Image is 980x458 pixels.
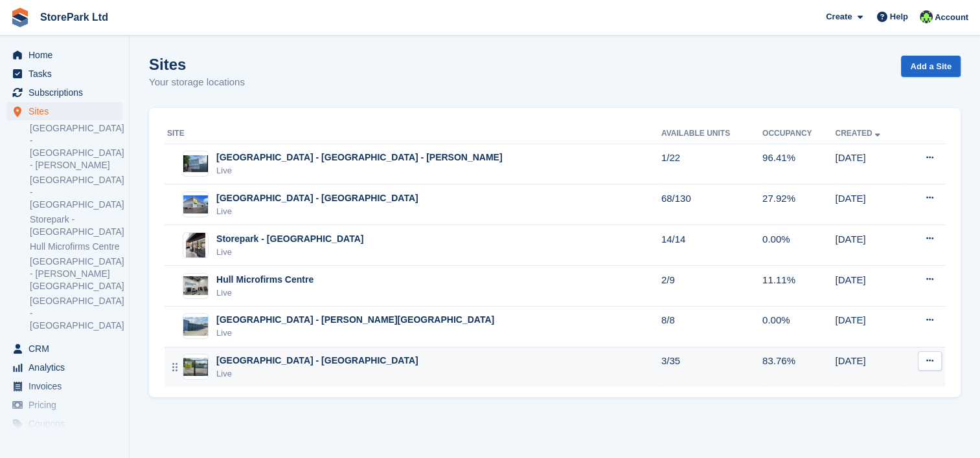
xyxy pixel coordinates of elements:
a: menu [6,415,122,433]
div: Storepark - [GEOGRAPHIC_DATA] [216,232,363,246]
div: Hull Microfirms Centre [216,273,313,287]
a: menu [6,65,122,83]
span: Pricing [28,396,106,414]
a: menu [6,83,122,102]
span: Invoices [28,377,106,395]
td: 83.76% [762,347,835,387]
span: Sites [28,102,106,120]
a: menu [6,46,122,64]
td: 14/14 [661,225,762,266]
div: Live [216,327,494,340]
a: menu [6,340,122,358]
div: [GEOGRAPHIC_DATA] - [GEOGRAPHIC_DATA] [216,191,418,205]
a: StorePark Ltd [35,6,113,28]
span: Create [826,10,852,23]
td: 8/8 [661,306,762,347]
img: Image of Storepark - Hull Central - K2 Tower site [186,232,205,258]
img: Image of Store Park - Hull - Clough Road site [183,317,208,336]
span: Tasks [28,65,106,83]
div: Live [216,287,313,300]
img: stora-icon-8386f47178a22dfd0bd8f6a31ec36ba5ce8667c1dd55bd0f319d3a0aa187defe.svg [10,8,30,27]
a: Hull Microfirms Centre [30,241,122,253]
a: menu [6,358,122,376]
a: [GEOGRAPHIC_DATA] - [GEOGRAPHIC_DATA] [30,295,122,332]
td: 96.41% [762,144,835,184]
td: 1/22 [661,144,762,184]
p: Your storage locations [149,75,245,90]
img: Image of Store Park - Bridge Works - Stepney Lane site [183,155,208,173]
a: menu [6,102,122,120]
a: [GEOGRAPHIC_DATA] - [GEOGRAPHIC_DATA] [30,174,122,211]
span: Home [28,46,106,64]
a: Add a Site [901,56,961,77]
a: [GEOGRAPHIC_DATA] - [PERSON_NAME][GEOGRAPHIC_DATA] [30,256,122,292]
td: 0.00% [762,225,835,266]
span: Subscriptions [28,83,106,102]
span: Account [935,11,968,24]
td: 68/130 [661,184,762,225]
div: [GEOGRAPHIC_DATA] - [PERSON_NAME][GEOGRAPHIC_DATA] [216,313,494,327]
img: Image of Hull Microfirms Centre site [183,276,208,295]
a: [GEOGRAPHIC_DATA] - [GEOGRAPHIC_DATA] - [PERSON_NAME] [30,122,122,171]
a: Created [835,129,882,138]
td: [DATE] [835,144,905,184]
div: [GEOGRAPHIC_DATA] - [GEOGRAPHIC_DATA] - [PERSON_NAME] [216,151,503,164]
span: Help [890,10,908,23]
a: Storepark - [GEOGRAPHIC_DATA] [30,213,122,238]
td: 27.92% [762,184,835,225]
div: Live [216,246,363,259]
td: [DATE] [835,184,905,225]
td: [DATE] [835,225,905,266]
div: Live [216,367,418,380]
img: Image of Store Park - Hull West - Hessle site [183,358,208,376]
td: 3/35 [661,347,762,387]
a: menu [6,396,122,414]
span: Coupons [28,415,106,433]
td: [DATE] [835,266,905,307]
div: Live [216,205,418,218]
td: 0.00% [762,306,835,347]
img: Ryan Mulcahy [920,10,933,23]
span: Analytics [28,358,106,376]
td: [DATE] [835,347,905,387]
th: Occupancy [762,124,835,144]
td: 11.11% [762,266,835,307]
th: Site [165,124,661,144]
span: CRM [28,340,106,358]
div: [GEOGRAPHIC_DATA] - [GEOGRAPHIC_DATA] [216,354,418,367]
img: Image of Store Park - Hull East - Marfleet Avenue site [183,195,208,214]
td: 2/9 [661,266,762,307]
div: Live [216,164,503,177]
h1: Sites [149,56,245,73]
a: menu [6,377,122,395]
th: Available Units [661,124,762,144]
td: [DATE] [835,306,905,347]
